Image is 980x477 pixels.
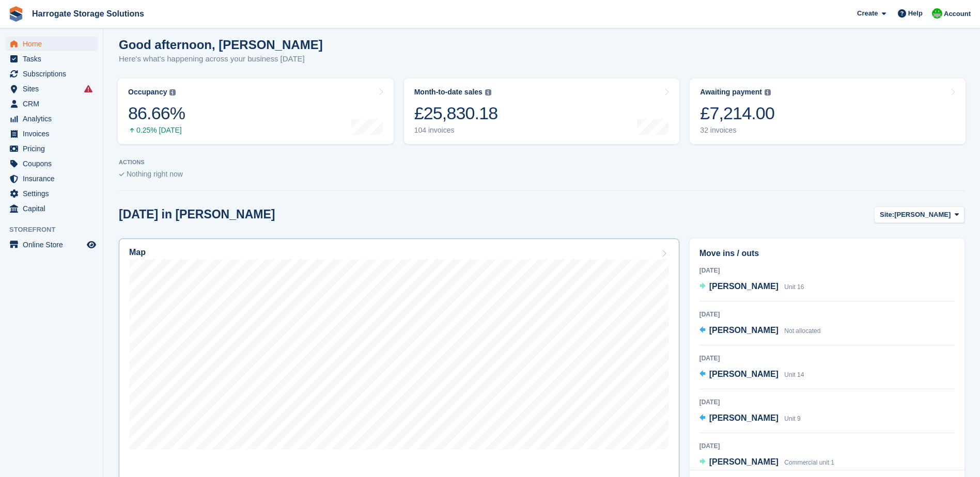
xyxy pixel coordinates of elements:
p: Here's what's happening across your business [DATE] [119,53,323,65]
div: [DATE] [699,354,955,363]
div: 0.25% [DATE] [128,126,185,135]
span: Subscriptions [23,67,85,81]
div: [DATE] [699,310,955,319]
span: Create [857,8,878,19]
span: Invoices [23,126,85,141]
span: Capital [23,201,85,216]
div: 104 invoices [414,126,498,135]
button: Site: [PERSON_NAME] [874,206,965,224]
div: [DATE] [699,266,955,275]
a: menu [5,97,98,111]
a: [PERSON_NAME] Commercial unit 1 [699,456,834,469]
span: [PERSON_NAME] [709,282,779,291]
img: stora-icon-8386f47178a22dfd0bd8f6a31ec36ba5ce8667c1dd55bd0f319d3a0aa187defe.svg [8,6,24,22]
span: Site: [880,210,894,220]
a: [PERSON_NAME] Unit 16 [699,280,804,294]
span: Home [23,37,85,51]
div: [DATE] [699,397,955,407]
a: menu [5,112,98,126]
div: Awaiting payment [700,88,762,97]
div: 86.66% [128,103,185,124]
span: Tasks [23,52,85,66]
span: Pricing [23,141,85,156]
span: Storefront [9,225,103,235]
span: Coupons [23,156,85,171]
a: menu [5,201,98,216]
span: Online Store [23,237,85,252]
a: menu [5,171,98,186]
span: Nothing right now [127,170,183,178]
span: Unit 14 [784,371,804,378]
a: menu [5,186,98,201]
div: 32 invoices [700,126,774,135]
a: Occupancy 86.66% 0.25% [DATE] [118,78,394,144]
span: [PERSON_NAME] [709,414,779,422]
span: Commercial unit 1 [784,459,834,466]
span: [PERSON_NAME] [709,326,779,335]
a: [PERSON_NAME] Not allocated [699,324,821,338]
a: menu [5,141,98,156]
a: menu [5,126,98,141]
a: menu [5,67,98,81]
div: £7,214.00 [700,103,774,124]
a: menu [5,37,98,51]
span: Insurance [23,171,85,186]
a: [PERSON_NAME] Unit 9 [699,412,801,425]
p: ACTIONS [119,159,965,166]
img: blank_slate_check_icon-ba018cac091ee9be17c0a81a6c232d5eb81de652e7a59be601be346b1b6ddf79.svg [119,172,125,177]
img: Lee and Michelle Depledge [932,8,942,19]
img: icon-info-grey-7440780725fd019a000dd9b08b2336e03edf1995a4989e88bcd33f0948082b44.svg [765,89,771,96]
i: Smart entry sync failures have occurred [84,85,92,93]
a: menu [5,82,98,96]
span: Settings [23,186,85,201]
a: [PERSON_NAME] Unit 14 [699,368,804,381]
a: Preview store [85,239,98,251]
a: Harrogate Storage Solutions [28,5,148,22]
span: Unit 16 [784,283,804,291]
div: Occupancy [128,88,167,97]
h2: [DATE] in [PERSON_NAME] [119,208,275,221]
a: menu [5,52,98,66]
span: Analytics [23,112,85,126]
span: [PERSON_NAME] [894,210,951,220]
span: Account [944,9,971,19]
span: CRM [23,97,85,111]
span: Unit 9 [784,415,800,422]
span: Sites [23,82,85,96]
span: Not allocated [784,327,820,335]
span: [PERSON_NAME] [709,457,779,466]
h2: Move ins / outs [699,247,955,260]
img: icon-info-grey-7440780725fd019a000dd9b08b2336e03edf1995a4989e88bcd33f0948082b44.svg [485,89,491,96]
a: menu [5,237,98,252]
a: Month-to-date sales £25,830.18 104 invoices [404,78,680,144]
a: menu [5,156,98,171]
div: Month-to-date sales [414,88,483,97]
span: Help [908,8,923,19]
a: Awaiting payment £7,214.00 32 invoices [690,78,966,144]
span: [PERSON_NAME] [709,370,779,378]
div: £25,830.18 [414,103,498,124]
h1: Good afternoon, [PERSON_NAME] [119,38,323,52]
h2: Map [129,248,146,257]
div: [DATE] [699,441,955,451]
img: icon-info-grey-7440780725fd019a000dd9b08b2336e03edf1995a4989e88bcd33f0948082b44.svg [169,89,176,96]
